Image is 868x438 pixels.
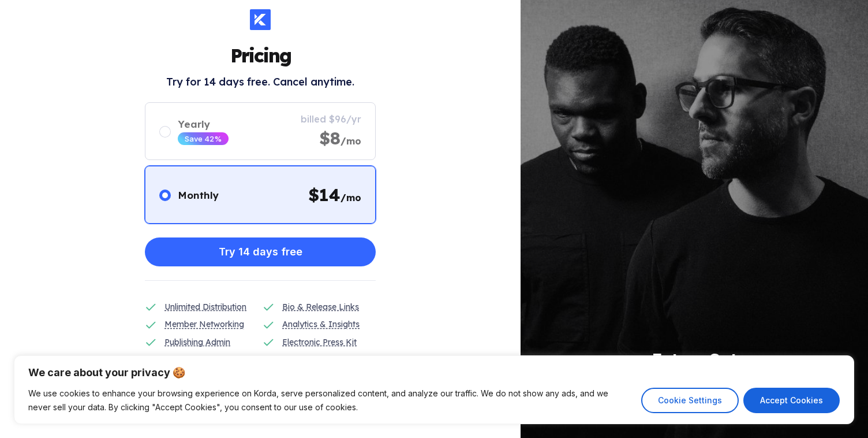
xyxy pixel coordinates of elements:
p: We care about your privacy 🍪 [28,366,840,380]
span: /mo [341,192,361,203]
h1: Pricing [230,44,291,67]
div: $ 14 [308,184,361,206]
div: Save 42% [185,134,222,143]
div: Yearly [178,118,229,130]
p: We use cookies to enhance your browsing experience on Korda, serve personalized content, and anal... [28,387,633,414]
button: Try 14 days free [145,237,376,266]
div: Try 14 days free [219,240,302,263]
div: Member Networking [164,318,244,331]
div: Publishing Admin [164,336,230,348]
button: Accept Cookies [743,388,840,413]
div: Bio & Release Links [282,300,359,313]
div: Analytics & Insights [282,318,360,331]
div: Electronic Press Kit [282,336,357,348]
div: billed $96/yr [301,113,361,125]
h2: Try for 14 days free. Cancel anytime. [166,75,354,88]
span: /mo [341,135,361,147]
button: Cookie Settings [641,388,739,413]
div: $8 [319,127,361,149]
div: Monthly [178,189,219,201]
div: Unlimited Distribution [164,300,246,313]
